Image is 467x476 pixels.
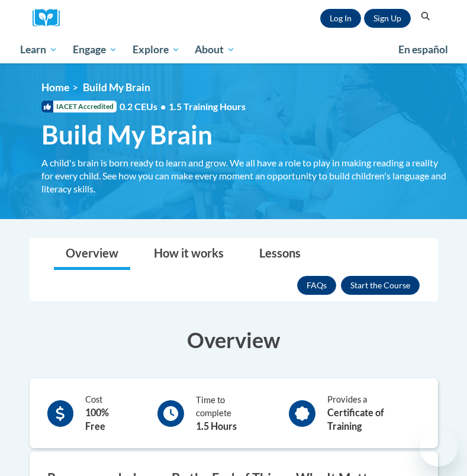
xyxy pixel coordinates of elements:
[247,239,313,270] a: Lessons
[85,407,109,432] b: 100% Free
[41,156,450,195] div: A child's brain is born ready to learn and grow. We all have a role to play in making reading a r...
[54,239,130,270] a: Overview
[120,100,246,113] span: 0.2 CEUs
[65,36,125,63] a: Engage
[41,101,117,112] span: IACET Accredited
[420,429,458,467] iframe: Button to launch messaging window
[133,43,180,57] span: Explore
[196,420,237,432] b: 1.5 Hours
[196,394,262,433] div: Time to complete
[41,81,69,94] a: Home
[327,393,420,433] div: Provides a
[41,119,212,150] span: Build My Brain
[391,37,456,62] a: En español
[83,81,150,94] span: Build My Brain
[327,407,384,432] b: Certificate of Training
[417,9,434,24] button: Search
[85,393,131,433] div: Cost
[320,9,361,28] a: Log In
[160,101,166,112] span: •
[142,239,236,270] a: How it works
[20,43,57,57] span: Learn
[33,9,68,27] img: Logo brand
[398,43,448,56] span: En español
[169,101,246,112] span: 1.5 Training Hours
[125,36,188,63] a: Explore
[341,276,420,295] button: Enroll
[33,9,68,27] a: Cox Campus
[297,276,336,295] a: FAQs
[195,43,235,57] span: About
[73,43,117,57] span: Engage
[30,325,438,355] h3: Overview
[12,36,456,63] div: Main menu
[13,36,66,63] a: Learn
[187,36,243,63] a: About
[364,9,411,28] a: Register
